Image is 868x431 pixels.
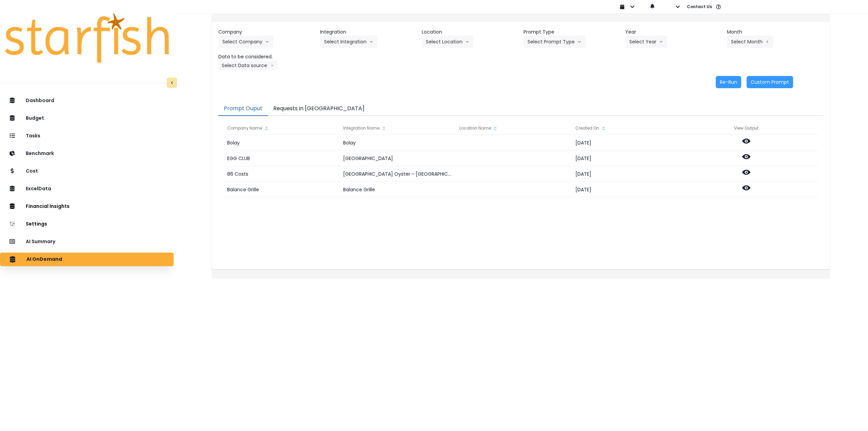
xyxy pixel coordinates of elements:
[271,62,274,69] svg: arrow down line
[26,168,38,174] p: Cost
[340,166,455,182] div: [GEOGRAPHIC_DATA] Oyster - [GEOGRAPHIC_DATA]
[26,239,55,244] p: AI Summary
[493,126,498,131] svg: sort
[727,28,823,36] header: Month
[688,121,804,135] div: View Output
[340,135,455,151] div: Bolay
[524,28,620,36] header: Prompt Type
[340,121,455,135] div: Integration Name
[625,28,722,36] header: Year
[26,151,54,156] p: Benchmark
[381,126,387,131] svg: sort
[625,36,667,48] button: Select Yeararrow down line
[456,121,572,135] div: Location Name
[601,126,606,131] svg: sort
[268,102,370,116] button: Requests in [GEOGRAPHIC_DATA]
[264,126,269,131] svg: sort
[572,135,688,151] div: [DATE]
[218,53,315,60] header: Data to be considered.
[218,36,273,48] button: Select Companyarrow down line
[224,121,339,135] div: Company Name
[320,28,416,36] header: Integration
[727,36,773,48] button: Select Montharrow left line
[224,135,339,151] div: Bolay
[747,76,793,88] button: Custom Prompt
[265,38,269,45] svg: arrow down line
[422,36,473,48] button: Select Locationarrow down line
[572,121,688,135] div: Created On
[218,28,315,36] header: Company
[26,98,54,103] p: Dashboard
[524,36,586,48] button: Select Prompt Typearrow down line
[218,60,277,71] button: Select Data sourcearrow down line
[26,256,62,262] p: AI OnDemand
[224,151,339,166] div: EGG CLUB
[340,151,455,166] div: [GEOGRAPHIC_DATA]
[422,28,518,36] header: Location
[26,115,44,121] p: Budget
[218,102,268,116] button: Prompt Ouput
[572,182,688,197] div: [DATE]
[320,36,377,48] button: Select Integrationarrow down line
[716,76,741,88] button: Re-Run
[340,182,455,197] div: Balance Grille
[26,133,40,139] p: Tasks
[572,151,688,166] div: [DATE]
[577,38,581,45] svg: arrow down line
[369,38,373,45] svg: arrow down line
[224,166,339,182] div: 86 Costs
[224,182,339,197] div: Balance Grille
[572,166,688,182] div: [DATE]
[26,186,51,192] p: ExcelData
[659,38,663,45] svg: arrow down line
[465,38,469,45] svg: arrow down line
[765,38,769,45] svg: arrow left line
